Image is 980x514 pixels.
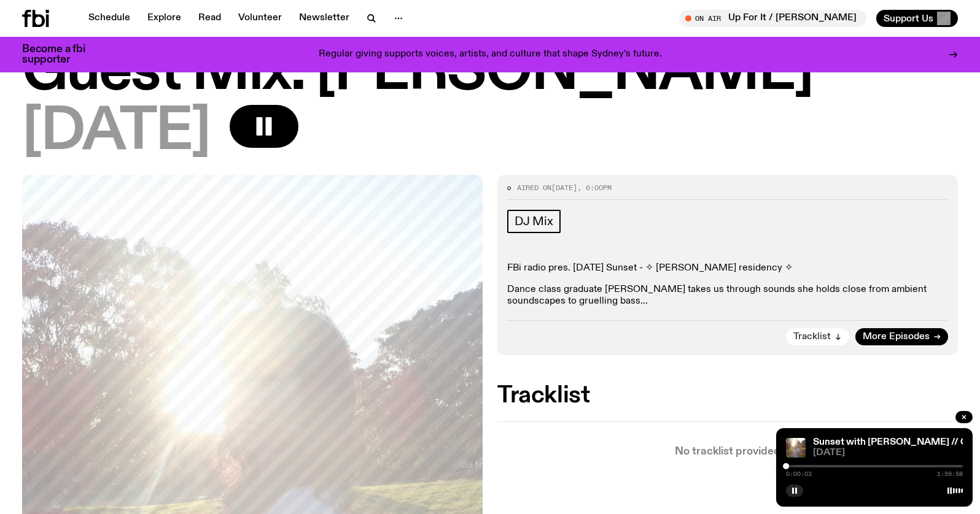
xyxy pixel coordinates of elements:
[855,328,948,345] a: More Episodes
[786,328,849,345] button: Tracklist
[140,10,189,27] a: Explore
[319,49,662,60] p: Regular giving supports voices, artists, and culture that shape Sydney’s future.
[517,183,551,193] span: Aired on
[231,10,289,27] a: Volunteer
[551,183,577,193] span: [DATE]
[786,471,812,477] span: 0:00:03
[863,332,930,342] span: More Episodes
[81,10,138,27] a: Schedule
[577,183,612,193] span: , 6:00pm
[507,210,561,233] a: DJ Mix
[292,10,357,27] a: Newsletter
[937,471,963,477] span: 1:59:58
[22,44,101,65] h3: Become a fbi supporter
[507,284,948,307] p: Dance class graduate [PERSON_NAME] takes us through sounds she holds close from ambient soundscap...
[191,10,228,27] a: Read
[884,13,933,24] span: Support Us
[793,332,831,342] span: Tracklist
[507,263,948,274] p: FBi radio pres. [DATE] Sunset - ✧ [PERSON_NAME] residency ✧
[497,385,958,407] h2: Tracklist
[679,10,866,27] button: On AirUp For It / [PERSON_NAME]
[497,447,958,457] p: No tracklist provided
[876,10,958,27] button: Support Us
[515,215,553,228] span: DJ Mix
[22,105,210,160] span: [DATE]
[813,448,963,458] span: [DATE]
